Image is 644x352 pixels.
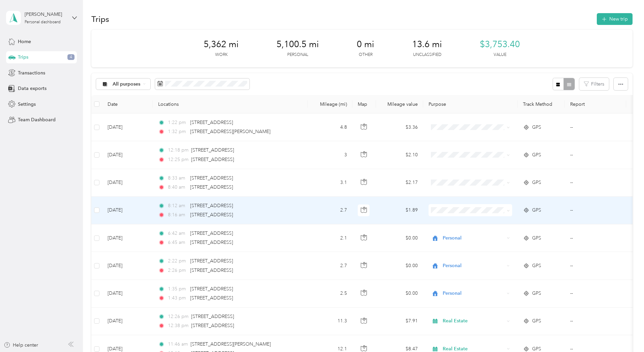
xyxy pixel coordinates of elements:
[480,39,520,50] span: $3,753.40
[308,169,352,197] td: 3.1
[352,95,376,114] th: Map
[102,197,153,224] td: [DATE]
[565,169,626,197] td: --
[18,116,56,123] span: Team Dashboard
[532,262,541,269] span: GPS
[113,82,141,87] span: All purposes
[18,101,36,108] span: Settings
[102,169,153,197] td: [DATE]
[308,141,352,169] td: 3
[191,147,234,153] span: [STREET_ADDRESS]
[376,169,423,197] td: $2.17
[168,174,187,182] span: 8:33 am
[168,239,187,246] span: 6:45 am
[276,39,319,50] span: 5,100.5 mi
[191,323,234,328] span: [STREET_ADDRESS]
[308,95,352,114] th: Mileage (mi)
[168,230,187,237] span: 6:42 am
[565,197,626,224] td: --
[102,224,153,252] td: [DATE]
[565,114,626,141] td: --
[18,38,31,45] span: Home
[532,317,541,325] span: GPS
[102,114,153,141] td: [DATE]
[532,151,541,159] span: GPS
[191,157,234,162] span: [STREET_ADDRESS]
[4,342,38,349] button: Help center
[190,295,233,301] span: [STREET_ADDRESS]
[287,52,308,58] p: Personal
[168,322,188,329] span: 12:38 pm
[376,308,423,335] td: $7.91
[168,119,187,126] span: 1:22 pm
[494,52,506,58] p: Value
[168,267,187,274] span: 2:26 pm
[102,141,153,169] td: [DATE]
[443,317,504,325] span: Real Estate
[191,314,234,319] span: [STREET_ADDRESS]
[532,124,541,131] span: GPS
[376,95,423,114] th: Mileage value
[102,252,153,280] td: [DATE]
[597,13,633,25] button: New trip
[190,212,233,218] span: [STREET_ADDRESS]
[423,95,518,114] th: Purpose
[359,52,373,58] p: Other
[532,234,541,242] span: GPS
[443,262,504,269] span: Personal
[25,20,61,24] div: Personal dashboard
[565,95,626,114] th: Report
[190,203,233,209] span: [STREET_ADDRESS]
[168,294,187,302] span: 1:43 pm
[308,224,352,252] td: 2.1
[308,252,352,280] td: 2.7
[190,120,233,125] span: [STREET_ADDRESS]
[565,252,626,280] td: --
[376,114,423,141] td: $3.36
[168,202,187,210] span: 8:12 am
[190,286,233,292] span: [STREET_ADDRESS]
[18,69,45,76] span: Transactions
[190,230,233,236] span: [STREET_ADDRESS]
[18,54,28,61] span: Trips
[190,239,233,245] span: [STREET_ADDRESS]
[168,285,187,293] span: 1:35 pm
[168,341,188,348] span: 11:46 am
[190,184,233,190] span: [STREET_ADDRESS]
[190,129,270,134] span: [STREET_ADDRESS][PERSON_NAME]
[190,175,233,181] span: [STREET_ADDRESS]
[204,39,239,50] span: 5,362 mi
[308,197,352,224] td: 2.7
[190,267,233,273] span: [STREET_ADDRESS]
[168,156,188,163] span: 12:25 pm
[565,280,626,308] td: --
[443,234,504,242] span: Personal
[565,224,626,252] td: --
[168,147,188,154] span: 12:18 pm
[102,280,153,308] td: [DATE]
[532,179,541,186] span: GPS
[579,78,609,90] button: Filters
[376,141,423,169] td: $2.10
[67,54,75,60] span: 4
[357,39,374,50] span: 0 mi
[168,128,187,135] span: 1:32 pm
[168,211,187,219] span: 8:16 am
[376,224,423,252] td: $0.00
[91,15,109,23] h1: Trips
[190,258,233,264] span: [STREET_ADDRESS]
[413,52,441,58] p: Unclassified
[376,280,423,308] td: $0.00
[376,197,423,224] td: $1.89
[308,280,352,308] td: 2.5
[565,141,626,169] td: --
[606,314,644,352] iframe: Everlance-gr Chat Button Frame
[168,184,187,191] span: 8:40 am
[565,308,626,335] td: --
[168,313,188,320] span: 12:26 pm
[102,95,153,114] th: Date
[443,290,504,297] span: Personal
[308,308,352,335] td: 11.3
[25,11,67,18] div: [PERSON_NAME]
